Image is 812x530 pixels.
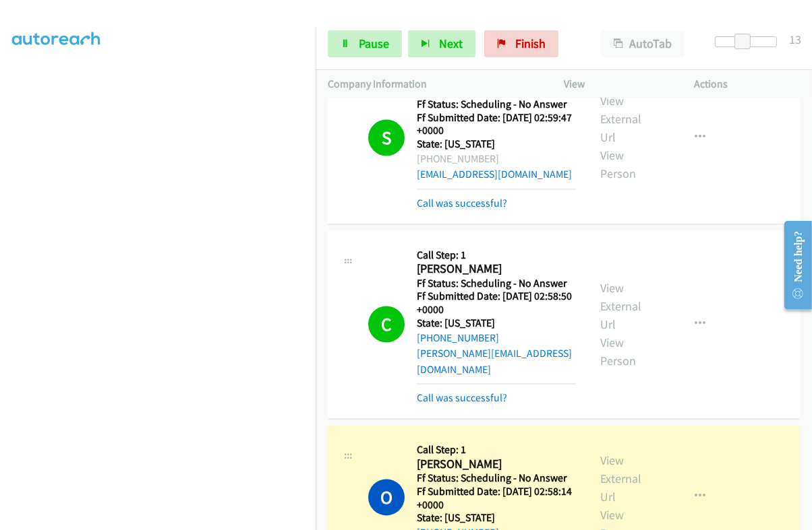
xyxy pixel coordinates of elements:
a: Call was successful? [417,392,507,405]
h5: State: [US_STATE] [417,317,576,331]
a: View External Url [600,94,641,145]
p: Company Information [328,76,540,92]
h5: State: [US_STATE] [417,512,576,525]
iframe: Resource Center [773,211,812,319]
a: [PERSON_NAME][EMAIL_ADDRESS][DOMAIN_NAME] [417,347,572,376]
h2: [PERSON_NAME] [417,262,576,277]
h5: Ff Status: Scheduling - No Answer [417,472,576,486]
a: View Person [600,148,636,182]
p: View [564,76,670,92]
a: [PHONE_NUMBER] [417,332,499,345]
a: Pause [328,30,402,57]
span: Finish [515,36,546,51]
a: View External Url [600,281,641,333]
h5: Ff Submitted Date: [DATE] 02:59:47 +0000 [417,112,576,138]
h5: Ff Submitted Date: [DATE] 02:58:14 +0000 [417,486,576,512]
button: AutoTab [601,30,685,57]
h1: C [368,306,405,343]
span: Next [439,36,463,51]
a: [EMAIL_ADDRESS][DOMAIN_NAME] [417,168,572,181]
h1: O [368,479,405,516]
h5: Ff Submitted Date: [DATE] 02:58:50 +0000 [417,290,576,317]
h5: Ff Status: Scheduling - No Answer [417,277,576,291]
p: Actions [694,76,800,92]
button: Next [408,30,475,57]
h5: State: [US_STATE] [417,138,576,152]
h2: [PERSON_NAME] [417,457,576,473]
h5: Ff Status: Scheduling - No Answer [417,98,576,112]
a: Finish [484,30,558,57]
div: [PHONE_NUMBER] [417,152,576,168]
h1: S [368,120,405,156]
h5: Call Step: 1 [417,249,576,263]
a: Call was successful? [417,197,507,210]
a: View External Url [600,453,641,505]
h5: Call Step: 1 [417,444,576,457]
a: View Person [600,335,636,369]
span: Pause [359,36,389,51]
div: 13 [789,30,801,48]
